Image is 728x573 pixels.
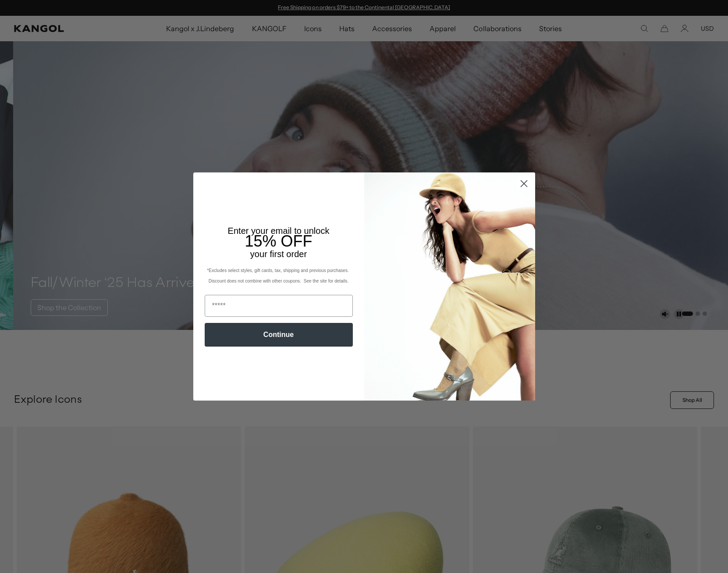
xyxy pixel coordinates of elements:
[228,226,330,236] span: Enter your email to unlock
[207,268,350,283] span: *Excludes select styles, gift cards, tax, shipping and previous purchases. Discount does not comb...
[516,176,532,191] button: Close dialog
[205,323,353,347] button: Continue
[250,249,307,259] span: your first order
[205,295,353,317] input: Email
[245,232,312,250] span: 15% OFF
[364,172,535,401] img: 93be19ad-e773-4382-80b9-c9d740c9197f.jpeg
